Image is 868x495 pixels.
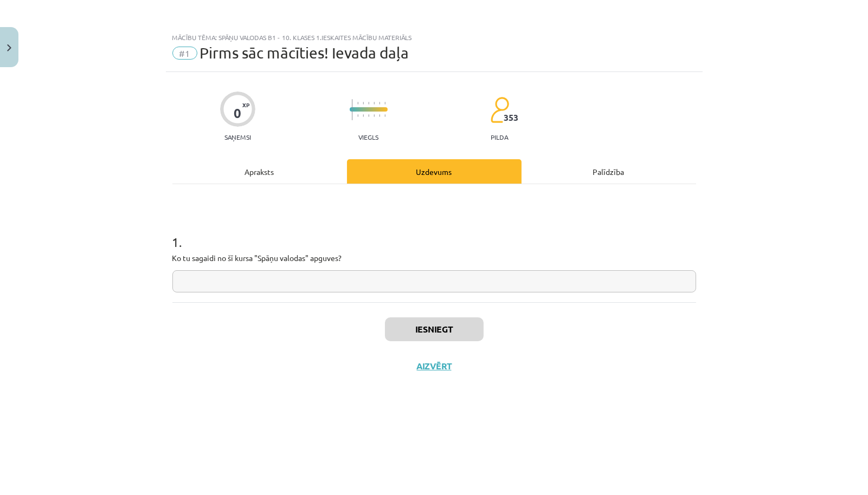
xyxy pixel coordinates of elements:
[379,102,380,105] img: icon-short-line-57e1e144782c952c97e751825c79c345078a6d821885a25fce030b3d8c18986b.svg
[172,34,696,41] div: Mācību tēma: Spāņu valodas b1 - 10. klases 1.ieskaites mācību materiāls
[172,252,696,264] p: Ko tu sagaidi no šī kursa "Spāņu valodas" apguves?
[504,113,518,122] span: 353
[200,44,409,62] span: Pirms sāc mācīties! Ievada daļa
[347,159,522,184] div: Uzdevums
[379,114,380,117] img: icon-short-line-57e1e144782c952c97e751825c79c345078a6d821885a25fce030b3d8c18986b.svg
[490,96,509,123] img: students-c634bb4e5e11cddfef0936a35e636f08e4e9abd3cc4e673bd6f9a4125e45ecb1.svg
[220,133,255,141] p: Saņemsi
[7,44,11,51] img: icon-close-lesson-0947bae3869378f0d4975bcd49f059093ad1ed9edebbc8119c70593378902aed.svg
[522,159,696,184] div: Palīdzība
[384,102,385,105] img: icon-short-line-57e1e144782c952c97e751825c79c345078a6d821885a25fce030b3d8c18986b.svg
[374,102,375,105] img: icon-short-line-57e1e144782c952c97e751825c79c345078a6d821885a25fce030b3d8c18986b.svg
[242,102,249,108] span: XP
[357,114,358,117] img: icon-short-line-57e1e144782c952c97e751825c79c345078a6d821885a25fce030b3d8c18986b.svg
[357,102,358,105] img: icon-short-line-57e1e144782c952c97e751825c79c345078a6d821885a25fce030b3d8c18986b.svg
[385,317,484,341] button: Iesniegt
[352,99,353,120] img: icon-long-line-d9ea69661e0d244f92f715978eff75569469978d946b2353a9bb055b3ed8787d.svg
[363,102,364,105] img: icon-short-line-57e1e144782c952c97e751825c79c345078a6d821885a25fce030b3d8c18986b.svg
[358,133,378,141] p: Viegls
[374,114,375,117] img: icon-short-line-57e1e144782c952c97e751825c79c345078a6d821885a25fce030b3d8c18986b.svg
[368,102,369,105] img: icon-short-line-57e1e144782c952c97e751825c79c345078a6d821885a25fce030b3d8c18986b.svg
[414,361,455,372] button: Aizvērt
[368,114,369,117] img: icon-short-line-57e1e144782c952c97e751825c79c345078a6d821885a25fce030b3d8c18986b.svg
[384,114,385,117] img: icon-short-line-57e1e144782c952c97e751825c79c345078a6d821885a25fce030b3d8c18986b.svg
[172,47,197,60] span: #1
[363,114,364,117] img: icon-short-line-57e1e144782c952c97e751825c79c345078a6d821885a25fce030b3d8c18986b.svg
[172,216,696,249] h1: 1 .
[491,133,508,141] p: pilda
[234,106,241,121] div: 0
[172,159,347,184] div: Apraksts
